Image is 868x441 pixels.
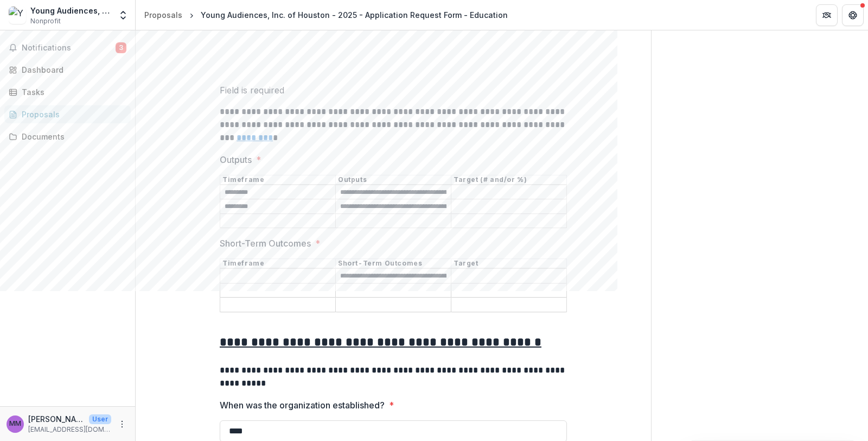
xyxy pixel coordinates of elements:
[336,259,451,269] th: Short-Term Outcomes
[30,16,61,26] span: Nonprofit
[4,105,131,123] a: Proposals
[4,39,131,56] button: Notifications3
[220,399,385,412] p: When was the organization established?
[4,83,131,101] a: Tasks
[22,131,122,142] div: Documents
[201,9,508,21] div: Young Audiences, Inc. of Houston - 2025 - Application Request Form - Education
[28,425,111,434] p: [EMAIL_ADDRESS][DOMAIN_NAME]
[116,418,129,431] button: More
[140,7,187,23] a: Proposals
[220,259,336,269] th: Timeframe
[451,259,567,269] th: Target
[842,4,864,26] button: Get Help
[336,175,451,185] th: Outputs
[30,5,111,16] div: Young Audiences, Inc. of [GEOGRAPHIC_DATA]
[451,175,567,185] th: Target (# and/or %)
[28,413,85,425] p: [PERSON_NAME]
[144,9,182,21] div: Proposals
[89,414,111,424] p: User
[116,42,126,53] span: 3
[22,43,116,53] span: Notifications
[816,4,838,26] button: Partners
[22,109,122,120] div: Proposals
[220,84,567,97] div: Field is required
[220,175,336,185] th: Timeframe
[22,86,122,98] div: Tasks
[4,128,131,146] a: Documents
[4,61,131,79] a: Dashboard
[220,237,311,250] p: Short-Term Outcomes
[9,420,21,427] div: Mary Mettenbrink
[220,153,252,166] p: Outputs
[22,64,122,75] div: Dashboard
[9,7,26,24] img: Young Audiences, Inc. of Houston
[140,7,512,23] nav: breadcrumb
[116,4,131,26] button: Open entity switcher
